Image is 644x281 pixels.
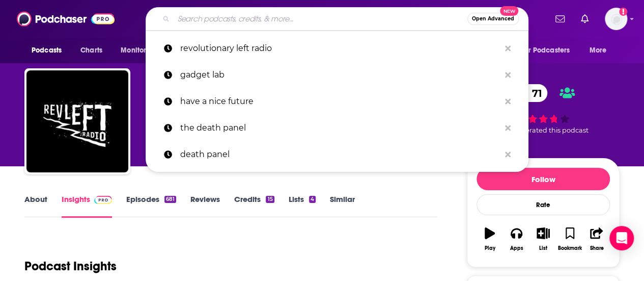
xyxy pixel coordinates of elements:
div: Rate [477,194,610,215]
p: revolutionary left radio [180,35,500,62]
span: Podcasts [32,43,62,58]
p: gadget lab [180,62,500,88]
p: have a nice future [180,88,500,115]
a: Lists4 [289,194,316,218]
a: Similar [330,194,355,218]
a: Episodes681 [126,194,176,218]
button: Bookmark [556,221,583,258]
button: open menu [114,41,170,60]
span: New [500,6,518,16]
a: death panel [146,141,528,168]
span: Open Advanced [472,16,514,21]
button: open menu [582,41,620,60]
p: death panel [180,141,500,168]
img: Podchaser Pro [94,196,112,204]
a: About [24,194,47,218]
a: Credits15 [234,194,274,218]
a: 71 [512,84,547,102]
div: 4 [309,196,316,203]
div: 681 [164,196,176,203]
span: More [590,43,607,58]
span: 71 [522,84,547,102]
span: Charts [80,43,102,58]
a: Show notifications dropdown [551,10,569,28]
a: the death panel [146,115,528,141]
div: Open Intercom Messenger [609,226,634,250]
a: Charts [74,41,108,60]
button: Share [583,221,610,258]
a: Reviews [190,194,220,218]
a: revolutionary left radio [146,35,528,62]
button: Show profile menu [605,8,627,30]
button: Play [477,221,503,258]
button: Apps [503,221,529,258]
img: User Profile [605,8,627,30]
span: rated this podcast [529,126,589,134]
button: Open AdvancedNew [467,13,519,25]
a: have a nice future [146,88,528,115]
div: 15 [266,196,274,203]
div: List [539,245,547,251]
input: Search podcasts, credits, & more... [174,11,467,27]
p: the death panel [180,115,500,141]
button: open menu [514,41,584,60]
div: Apps [510,245,523,251]
div: Play [485,245,495,251]
h1: Podcast Insights [24,259,117,274]
button: open menu [24,41,75,60]
span: Logged in as ShannonHennessey [605,8,627,30]
div: 71 9 peoplerated this podcast [467,78,620,141]
img: Podchaser - Follow, Share and Rate Podcasts [17,9,115,29]
button: Follow [477,168,610,190]
div: Share [590,245,603,251]
a: gadget lab [146,62,528,88]
div: Bookmark [558,245,582,251]
svg: Add a profile image [619,8,627,16]
button: List [530,221,556,258]
img: Rev Left Radio [26,70,128,172]
a: Show notifications dropdown [577,10,593,28]
span: Monitoring [121,43,157,58]
a: InsightsPodchaser Pro [62,194,112,218]
span: For Podcasters [521,43,570,58]
div: Search podcasts, credits, & more... [146,7,528,31]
